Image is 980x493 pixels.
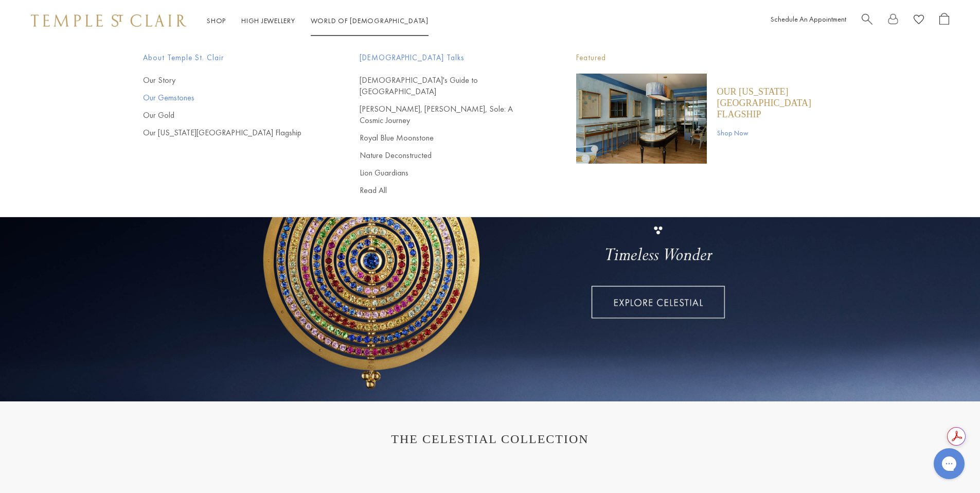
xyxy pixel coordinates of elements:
[939,13,949,29] a: Open Shopping Bag
[27,27,113,35] div: Domain: [DOMAIN_NAME]
[143,92,318,103] a: Our Gemstones
[360,103,535,126] a: [PERSON_NAME], [PERSON_NAME], Sole: A Cosmic Journey
[39,61,92,67] div: Domain Overview
[717,86,838,120] a: Our [US_STATE][GEOGRAPHIC_DATA] Flagship
[771,14,846,24] a: Schedule An Appointment
[576,51,838,64] p: Featured
[31,14,186,27] img: Temple St. Clair
[143,51,318,64] span: About Temple St. Clair
[360,132,535,144] a: Royal Blue Moonstone
[114,61,173,67] div: Keywords by Traffic
[241,16,295,25] a: High JewelleryHigh Jewellery
[311,16,429,25] a: World of [DEMOGRAPHIC_DATA]World of [DEMOGRAPHIC_DATA]
[143,127,318,138] a: Our [US_STATE][GEOGRAPHIC_DATA] Flagship
[207,16,226,25] a: ShopShop
[360,75,535,97] a: [DEMOGRAPHIC_DATA]'s Guide to [GEOGRAPHIC_DATA]
[29,16,50,25] div: v 4.0.25
[360,167,535,179] a: Lion Guardians
[914,13,924,29] a: View Wishlist
[102,60,111,68] img: tab_keywords_by_traffic_grey.svg
[207,14,429,27] nav: Main navigation
[28,60,36,68] img: tab_domain_overview_orange.svg
[862,13,872,29] a: Search
[929,445,970,483] iframe: Gorgias live chat messenger
[360,51,535,64] span: [DEMOGRAPHIC_DATA] Talks
[41,432,939,446] h1: THE CELESTIAL COLLECTION
[360,185,535,196] a: Read All
[143,75,318,86] a: Our Story
[360,150,535,161] a: Nature Deconstructed
[143,110,318,121] a: Our Gold
[717,127,838,138] a: Shop Now
[16,27,25,35] img: website_grey.svg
